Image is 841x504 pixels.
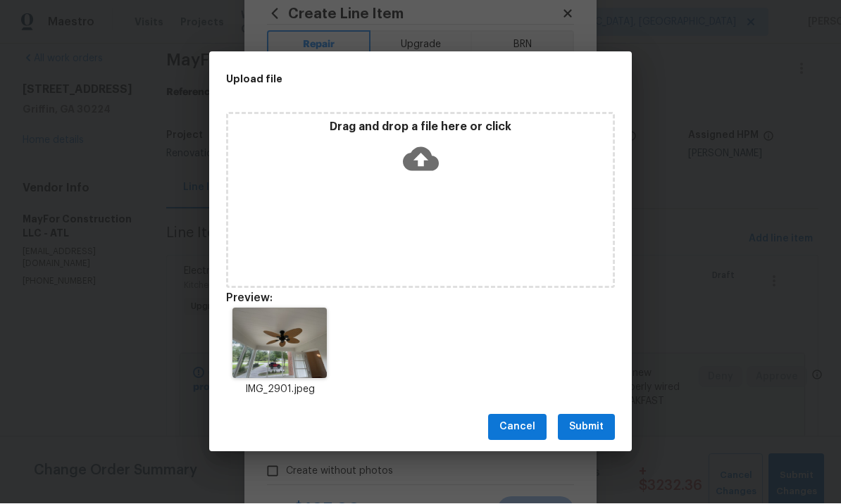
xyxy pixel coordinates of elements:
[569,419,604,436] span: Submit
[228,120,613,135] p: Drag and drop a file here or click
[558,415,615,441] button: Submit
[232,308,326,379] img: 9k=
[488,415,547,441] button: Cancel
[226,72,552,87] h2: Upload file
[499,419,535,436] span: Cancel
[226,383,333,398] p: IMG_2901.jpeg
